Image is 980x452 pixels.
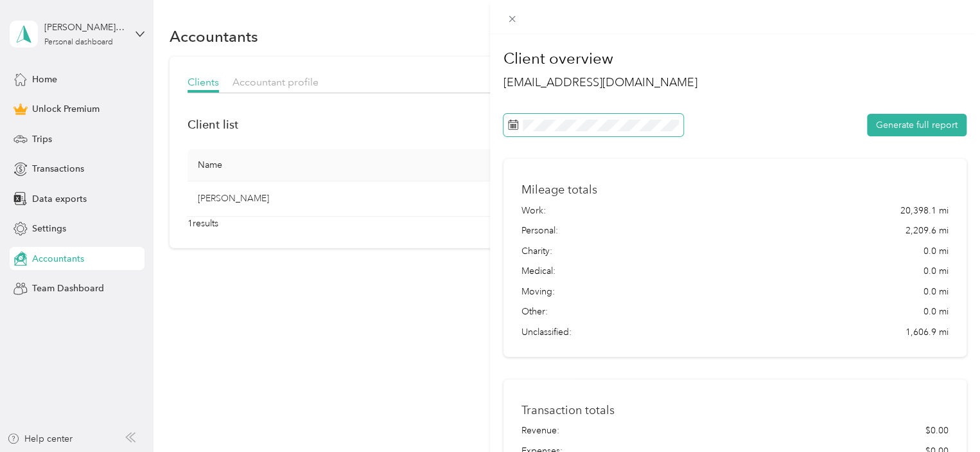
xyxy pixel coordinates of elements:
[867,114,967,136] button: Generate full report
[503,74,967,91] h2: [EMAIL_ADDRESS][DOMAIN_NAME]
[521,204,546,217] span: Work:
[923,264,949,278] span: 0.0 mi
[521,404,949,417] h1: Transaction totals
[521,264,556,278] span: Medical:
[923,305,949,318] span: 0.0 mi
[908,380,980,452] iframe: Everlance-gr Chat Button Frame
[521,285,555,298] span: Moving:
[900,204,949,217] span: 20,398.1 mi
[906,224,949,237] span: 2,209.6 mi
[923,285,949,298] span: 0.0 mi
[503,43,967,74] h1: Client overview
[521,305,548,318] span: Other:
[521,224,558,237] span: Personal:
[521,244,552,258] span: Charity:
[906,325,949,339] span: 1,606.9 mi
[521,424,559,437] span: Revenue:
[923,244,949,258] span: 0.0 mi
[521,183,949,197] h1: Mileage totals
[521,325,572,339] span: Unclassified:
